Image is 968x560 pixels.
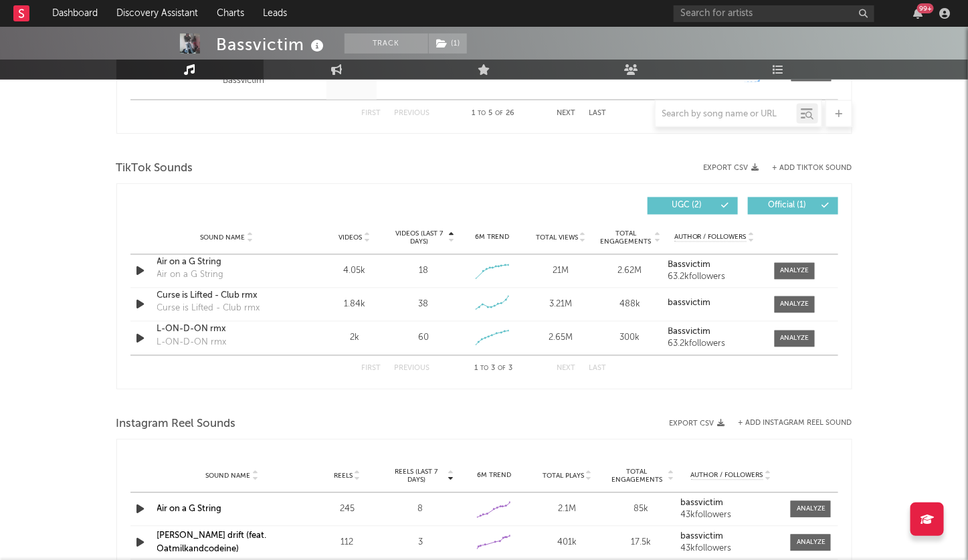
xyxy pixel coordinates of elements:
span: Total Plays [543,472,584,480]
span: Instagram Reel Sounds [116,416,236,432]
div: Bassvictim [217,33,328,56]
span: Author / Followers [674,234,747,242]
a: Bassvictim [668,261,761,270]
span: to [480,366,488,372]
a: bassvictim [681,533,781,542]
div: 1 3 3 [457,361,530,377]
button: Track [345,33,428,54]
div: 43k followers [681,511,781,521]
input: Search by song name or URL [656,109,797,120]
div: 60 [418,332,429,345]
div: 245 [314,503,381,517]
span: Reels [334,472,353,480]
div: 18 [419,265,428,278]
span: Official ( 1 ) [757,202,818,210]
div: 401k [534,537,601,550]
span: Sound Name [205,472,250,480]
div: + Add Instagram Reel Sound [725,419,852,427]
div: 43k followers [681,545,781,554]
a: bassvictim [668,299,761,308]
span: Total Views [536,234,578,242]
div: 3.21M [530,298,592,312]
a: L-ON-D-ON rmx [157,323,297,337]
span: Total Engagements [599,230,653,246]
strong: Bassvictim [668,328,710,337]
a: [PERSON_NAME] drift (feat. Oatmilkandcodeine) [157,532,267,554]
span: Author / Followers [691,472,763,480]
div: 63.2k followers [668,273,761,282]
button: + Add Instagram Reel Sound [739,419,852,427]
span: ( 1 ) [428,33,468,54]
button: Last [589,365,607,373]
div: L-ON-D-ON rmx [157,337,227,350]
span: UGC ( 2 ) [656,202,718,210]
button: Next [557,365,576,373]
div: 63.2k followers [668,340,761,349]
button: First [362,365,381,373]
button: Previous [395,365,430,373]
div: 112 [314,537,381,550]
span: Videos [339,234,363,242]
div: 1.84k [324,298,386,312]
div: 6M Trend [461,233,523,243]
button: Export CSV [704,164,759,172]
div: 6M Trend [461,471,528,481]
button: (1) [429,33,467,54]
div: 300k [599,332,661,345]
div: 38 [418,298,428,312]
div: 2k [324,332,386,345]
button: 99+ [913,8,923,19]
div: 85k [607,503,674,517]
div: Air on a G String [157,269,224,282]
strong: bassvictim [681,533,724,541]
span: Videos (last 7 days) [392,230,446,246]
a: bassvictim [681,499,781,508]
span: of [498,366,506,372]
button: UGC(2) [648,197,738,215]
div: Curse is Lifted - Club rmx [157,302,260,316]
button: Official(1) [748,197,838,215]
strong: bassvictim [668,299,710,308]
strong: Bassvictim [668,261,710,270]
div: 21M [530,265,592,278]
a: Bassvictim [668,328,761,337]
input: Search for artists [674,5,874,22]
span: Total Engagements [607,468,666,484]
div: 8 [387,503,454,517]
div: 99 + [917,3,934,13]
div: 488k [599,298,661,312]
span: Reels (last 7 days) [387,468,446,484]
div: 2.65M [530,332,592,345]
div: 2.1M [534,503,601,517]
div: 2.62M [599,265,661,278]
span: TikTok Sounds [116,161,193,177]
button: + Add TikTok Sound [759,165,852,172]
strong: bassvictim [681,499,724,508]
div: 4.05k [324,265,386,278]
a: Air on a G String [157,505,222,514]
div: 17.5k [607,537,674,550]
a: Curse is Lifted - Club rmx [157,290,297,303]
button: Export CSV [670,419,725,428]
button: + Add TikTok Sound [773,165,852,172]
a: Air on a G String [157,256,297,270]
span: Sound Name [201,234,246,242]
div: 3 [387,537,454,550]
